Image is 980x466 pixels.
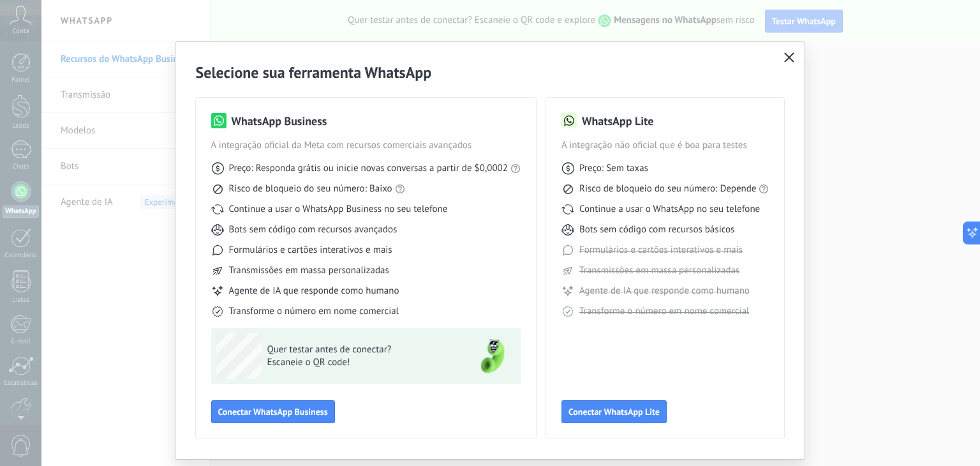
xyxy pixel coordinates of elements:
[579,285,750,297] span: Agente de IA que responde como humano
[218,407,328,416] span: Conectar WhatsApp Business
[196,63,785,82] h2: Selecione sua ferramenta WhatsApp
[229,223,397,236] span: Bots sem código com recursos avançados
[582,113,653,129] h3: WhatsApp Lite
[232,113,327,129] h3: WhatsApp Business
[267,356,454,369] span: Escaneie o QR code!
[229,183,392,195] span: Risco de bloqueio do seu número: Baixo
[229,162,508,175] span: Preço: Responda grátis ou inicie novas conversas a partir de $0,0002
[229,305,399,318] span: Transforme o número em nome comercial
[211,139,521,152] span: A integração oficial da Meta com recursos comerciais avançados
[579,244,743,257] span: Formulários e cartões interativos e mais
[470,333,516,379] img: green-phone.png
[579,223,734,236] span: Bots sem código com recursos básicos
[211,400,335,423] button: Conectar WhatsApp Business
[229,203,448,216] span: Continue a usar o WhatsApp Business no seu telefone
[568,407,660,416] span: Conectar WhatsApp Lite
[229,285,399,297] span: Agente de IA que responde como humano
[229,264,389,277] span: Transmissões em massa personalizadas
[579,305,749,318] span: Transforme o número em nome comercial
[561,139,769,152] span: A integração não oficial que é boa para testes
[579,264,739,277] span: Transmissões em massa personalizadas
[579,203,760,216] span: Continue a usar o WhatsApp no seu telefone
[561,400,667,423] button: Conectar WhatsApp Lite
[579,183,757,195] span: Risco de bloqueio do seu número: Depende
[267,343,454,356] span: Quer testar antes de conectar?
[579,162,648,175] span: Preço: Sem taxas
[229,244,392,257] span: Formulários e cartões interativos e mais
